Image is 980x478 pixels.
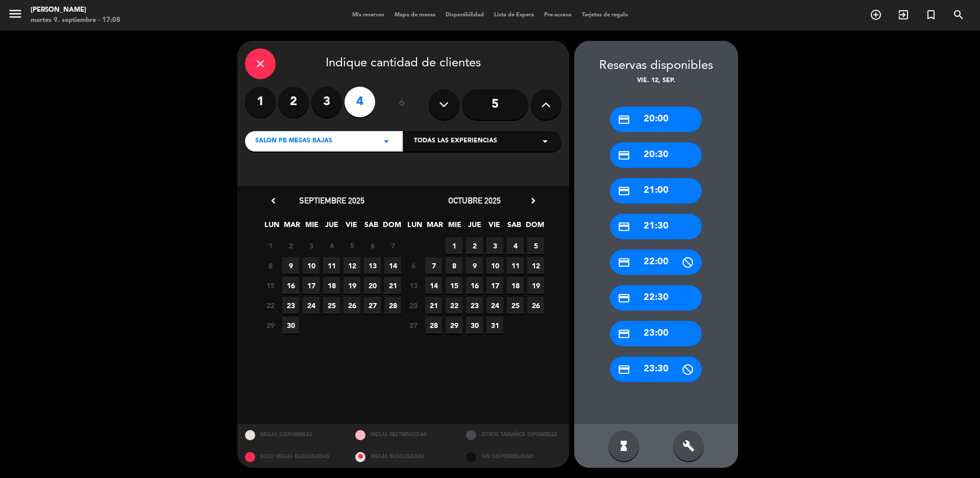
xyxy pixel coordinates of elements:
span: 14 [384,257,401,274]
span: 9 [282,257,299,274]
span: MIE [446,219,463,236]
span: 4 [323,237,340,254]
span: 16 [466,277,483,294]
span: 30 [466,317,483,334]
span: SAB [363,219,380,236]
span: octubre 2025 [448,195,501,206]
span: 31 [486,317,503,334]
span: 25 [323,297,340,314]
label: 2 [278,87,309,117]
span: 4 [507,237,524,254]
i: build [682,440,695,452]
span: Disponibilidad [440,12,489,18]
span: 12 [344,257,360,274]
div: Reservas disponibles [574,56,738,76]
i: credit_card [618,328,630,340]
span: JUE [323,219,340,236]
span: 6 [364,237,381,254]
span: 13 [405,277,422,294]
span: 24 [486,297,503,314]
span: 2 [282,237,299,254]
label: 3 [311,87,342,117]
div: Indique cantidad de clientes [245,48,561,79]
span: 7 [425,257,442,274]
span: 27 [364,297,381,314]
span: 22 [262,297,279,314]
span: 10 [486,257,503,274]
span: 18 [323,277,340,294]
span: 29 [446,317,462,334]
span: 17 [486,277,503,294]
div: 21:00 [610,178,702,204]
span: 10 [303,257,320,274]
span: 12 [527,257,544,274]
div: MESAS DISPONIBLES [237,424,348,446]
span: LUN [406,219,423,236]
i: exit_to_app [897,9,910,21]
i: chevron_left [268,195,279,206]
i: close [254,58,266,70]
div: MESAS BLOQUEADAS [348,446,458,468]
span: Pre-acceso [539,12,577,18]
div: vie. 12, sep. [574,76,738,86]
div: ó [385,87,419,122]
div: 21:30 [610,214,702,239]
button: menu [8,6,23,25]
label: 4 [345,87,375,117]
span: 28 [384,297,401,314]
span: JUE [466,219,483,236]
span: 30 [282,317,299,334]
span: VIE [343,219,360,236]
span: MAR [283,219,300,236]
span: 3 [486,237,503,254]
i: credit_card [618,292,630,305]
span: 20 [364,277,381,294]
span: 17 [303,277,320,294]
span: 24 [303,297,320,314]
div: 22:30 [610,285,702,311]
span: 16 [282,277,299,294]
i: credit_card [618,363,630,376]
i: search [952,9,965,21]
span: 14 [425,277,442,294]
span: 9 [466,257,483,274]
label: 1 [245,87,276,117]
span: 15 [262,277,279,294]
span: 22 [446,297,462,314]
div: [PERSON_NAME] [31,5,120,15]
span: LUN [263,219,280,236]
i: credit_card [618,220,630,233]
span: DOM [383,219,400,236]
span: MAR [426,219,443,236]
span: VIE [486,219,503,236]
i: menu [8,6,23,21]
i: chevron_right [528,195,538,206]
span: SAB [506,219,523,236]
span: 19 [527,277,544,294]
div: SIN DISPONIBILIDAD [458,446,569,468]
i: credit_card [618,185,630,197]
span: 21 [425,297,442,314]
div: 20:00 [610,107,702,132]
div: martes 9. septiembre - 17:08 [31,15,120,26]
span: 3 [303,237,320,254]
span: 2 [466,237,483,254]
span: 8 [262,257,279,274]
div: 20:30 [610,142,702,168]
i: turned_in_not [925,9,937,21]
span: 7 [384,237,401,254]
span: MIE [303,219,320,236]
span: 13 [364,257,381,274]
span: 1 [262,237,279,254]
span: 18 [507,277,524,294]
span: 11 [323,257,340,274]
div: 23:00 [610,321,702,346]
div: 22:00 [610,249,702,275]
span: 15 [446,277,462,294]
span: 11 [507,257,524,274]
i: credit_card [618,149,630,162]
span: 28 [425,317,442,334]
span: septiembre 2025 [299,195,364,206]
span: Todas las experiencias [414,136,497,146]
i: hourglass_full [618,440,630,452]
